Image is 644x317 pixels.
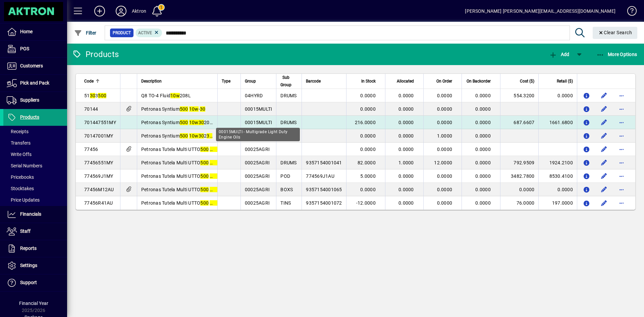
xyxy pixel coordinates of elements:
[437,187,452,192] span: 0.0000
[84,77,116,85] div: Code
[436,77,452,85] span: On Order
[622,1,636,23] a: Knowledge Base
[245,187,270,192] span: 00025AGRI
[90,93,96,98] em: 30
[538,116,577,129] td: 1661.6800
[599,104,609,114] button: Edit
[89,5,110,17] button: Add
[398,133,414,139] span: 0.0000
[280,93,297,98] span: DRUMS
[437,120,452,125] span: 0.0000
[20,228,31,234] span: Staff
[7,197,40,203] span: Price Updates
[616,157,627,168] button: More options
[599,171,609,181] button: Edit
[355,120,376,125] span: 216.0000
[136,29,162,37] mat-chip: Activation Status: Active
[475,160,491,165] span: 0.0000
[189,106,199,112] em: 10w
[398,200,414,206] span: 0.0000
[437,200,452,206] span: 0.0000
[141,77,162,85] span: Description
[467,77,491,85] span: On Backorder
[306,200,342,206] span: 9357154001072
[466,77,497,85] div: On Backorder
[437,173,452,179] span: 0.0000
[538,196,577,210] td: 197.0000
[520,77,534,85] span: Cost ($)
[398,160,414,165] span: 1.0000
[280,160,297,165] span: DRUMS
[3,274,67,291] a: Support
[3,257,67,274] a: Settings
[306,77,321,85] span: Barcode
[557,77,573,85] span: Retail ($)
[397,77,414,85] span: Allocated
[280,187,293,192] span: BOXS
[389,77,420,85] div: Allocated
[245,77,256,85] span: Group
[398,106,414,112] span: 0.0000
[593,27,638,39] button: Clear
[3,75,67,92] a: Pick and Pack
[200,160,209,165] em: 500
[210,187,219,192] em: 10W
[141,187,232,192] span: Petronas Tutela Multi UTTO - 5L
[210,147,219,152] em: 10W
[549,52,569,57] span: Add
[141,133,231,139] span: Petronas Syntium 2 00L Flexi
[500,116,539,129] td: 687.6607
[199,133,204,139] em: 30
[475,147,491,152] span: 0.0000
[189,133,199,139] em: 10w
[360,106,376,112] span: 0.0000
[360,147,376,152] span: 0.0000
[500,156,539,169] td: 792.9509
[599,117,609,128] button: Edit
[547,48,571,60] button: Add
[306,173,334,179] span: 774569J1AU
[475,106,491,112] span: 0.0000
[598,30,632,35] span: Clear Search
[599,144,609,155] button: Edit
[500,169,539,183] td: 3482.7800
[538,156,577,169] td: 1924.2100
[20,80,49,86] span: Pick and Pack
[280,173,290,179] span: POD
[141,93,191,98] span: Q8 TO-4 Fluid 208L
[500,196,539,210] td: 76.0000
[20,114,39,120] span: Products
[245,147,270,152] span: 00025AGRI
[434,160,452,165] span: 12.0000
[200,173,209,179] em: 500
[200,187,209,192] em: 500
[210,200,219,206] em: 10W
[210,173,219,179] em: 10W
[475,133,491,139] span: 0.0000
[538,183,577,196] td: 0.0000
[361,77,376,85] span: In Stock
[245,93,263,98] span: 04HYRD
[398,147,414,152] span: 0.0000
[110,5,132,17] button: Profile
[180,120,188,125] em: 500
[19,301,48,306] span: Financial Year
[180,133,188,139] em: 500
[245,173,270,179] span: 00025AGRI
[475,187,491,192] span: 0.0000
[141,120,215,125] span: Petronas Syntium 209L
[3,206,67,223] a: Financials
[616,198,627,208] button: More options
[3,41,67,57] a: POS
[245,77,272,85] div: Group
[210,160,219,165] em: 10W
[113,30,131,36] span: Product
[616,104,627,114] button: More options
[437,106,452,112] span: 0.0000
[428,77,459,85] div: On Order
[3,223,67,240] a: Staff
[475,120,491,125] span: 0.0000
[616,171,627,181] button: More options
[199,120,204,125] em: 30
[437,133,452,139] span: 1.0000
